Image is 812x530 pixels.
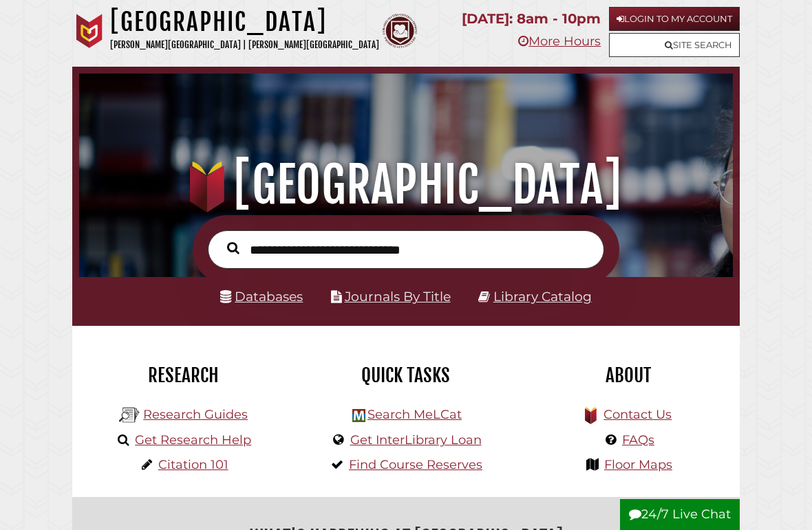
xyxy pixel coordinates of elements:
[603,407,672,422] a: Contact Us
[83,364,284,387] h2: Research
[604,457,672,472] a: Floor Maps
[220,239,246,258] button: Search
[352,409,365,422] img: Hekman Library Logo
[518,34,601,49] a: More Hours
[609,7,740,31] a: Login to My Account
[367,407,462,422] a: Search MeLCat
[305,364,506,387] h2: Quick Tasks
[158,457,228,472] a: Citation 101
[135,432,251,448] a: Get Research Help
[220,289,303,305] a: Databases
[609,33,740,57] a: Site Search
[622,432,654,448] a: FAQs
[528,364,729,387] h2: About
[110,7,379,37] h1: [GEOGRAPHIC_DATA]
[350,432,482,448] a: Get InterLibrary Loan
[349,457,482,472] a: Find Course Reserves
[462,7,601,31] p: [DATE]: 8am - 10pm
[119,405,140,426] img: Hekman Library Logo
[72,14,107,48] img: Calvin University
[110,37,379,53] p: [PERSON_NAME][GEOGRAPHIC_DATA] | [PERSON_NAME][GEOGRAPHIC_DATA]
[92,155,721,215] h1: [GEOGRAPHIC_DATA]
[227,242,239,255] i: Search
[143,407,248,422] a: Research Guides
[383,14,417,48] img: Calvin Theological Seminary
[345,289,451,305] a: Journals By Title
[493,289,592,305] a: Library Catalog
